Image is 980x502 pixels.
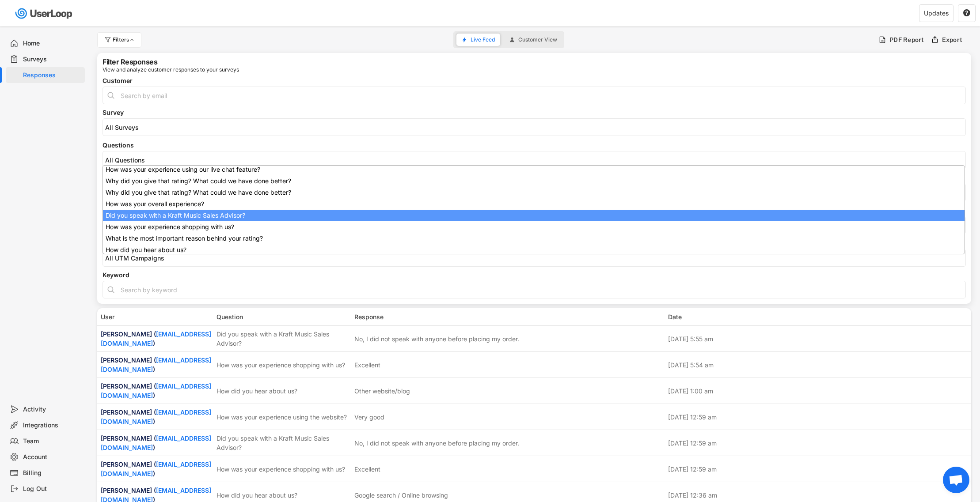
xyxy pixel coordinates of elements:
div: Account [23,453,81,461]
div: [PERSON_NAME] ( ) [101,408,211,426]
div: Integrations [23,421,81,430]
div: How was your experience using the website? [217,412,349,422]
div: Customer [103,78,966,84]
div: [DATE] 12:59 am [668,438,968,448]
div: How was your experience shopping with us? [217,464,349,474]
li: How was your experience shopping with us? [103,221,965,233]
div: Team [23,437,81,445]
div: No, I did not speak with anyone before placing my order. [354,334,519,343]
div: [DATE] 5:55 am [668,334,968,343]
div: Log Out [23,485,81,493]
div: How did you hear about us? [217,386,349,396]
div: [DATE] 12:59 am [668,412,968,422]
div: No, I did not speak with anyone before placing my order. [354,438,519,448]
button:  [963,9,971,17]
span: Customer View [518,37,557,42]
button: Customer View [504,34,562,46]
a: [EMAIL_ADDRESS][DOMAIN_NAME] [101,382,211,399]
div: Excellent [354,360,380,370]
div: Updates [924,10,949,16]
a: [EMAIL_ADDRESS][DOMAIN_NAME] [101,356,211,373]
div: [DATE] 1:00 am [668,386,968,396]
input: All UTM Campaigns [105,254,968,262]
div: Activity [23,405,81,414]
li: Why did you give that rating? What could we have done better? [103,175,965,187]
div: [PERSON_NAME] ( ) [101,329,211,348]
div: Very good [354,412,384,422]
div: Did you speak with a Kraft Music Sales Advisor? [217,434,349,452]
div: Export [942,36,963,44]
div: Home [23,39,81,48]
div: View and analyze customer responses to your surveys [103,67,239,72]
button: Live Feed [456,34,500,46]
div: [DATE] 12:59 am [668,464,968,474]
div: Date [668,312,968,321]
div: Excellent [354,464,380,474]
li: How was your experience using our live chat feature? [103,164,965,175]
li: How was your overall experience? [103,198,965,210]
input: Search by email [103,87,966,104]
div: Filter Responses [103,58,157,65]
li: Did you speak with a Kraft Music Sales Advisor? [103,210,965,221]
a: [EMAIL_ADDRESS][DOMAIN_NAME] [101,460,211,477]
div: Keyword [103,272,966,278]
div: [PERSON_NAME] ( ) [101,381,211,400]
div: How was your experience shopping with us? [217,360,349,370]
div: Other website/blog [354,386,410,396]
div: Response [354,312,663,321]
div: Did you speak with a Kraft Music Sales Advisor? [217,329,349,348]
div: Google search / Online browsing [354,491,448,500]
div: [PERSON_NAME] ( ) [101,460,211,478]
img: userloop-logo-01.svg [13,4,76,23]
div: Billing [23,469,81,477]
input: Search by keyword [103,281,966,298]
li: How did you hear about us? [103,244,965,256]
div: [PERSON_NAME] ( ) [101,355,211,374]
li: What is the most important reason behind your rating? [103,233,965,244]
li: Why did you give that rating? What could we have done better? [103,187,965,198]
div: [DATE] 12:36 am [668,491,968,500]
div: User [101,312,211,321]
div: [PERSON_NAME] ( ) [101,434,211,452]
text:  [963,9,970,17]
div: Questions [103,142,966,148]
div: Question [217,312,349,321]
div: Filters [113,37,136,42]
div: How did you hear about us? [217,491,349,500]
div: Responses [23,71,81,79]
div: PDF Report [889,36,924,44]
a: [EMAIL_ADDRESS][DOMAIN_NAME] [101,434,211,451]
span: Live Feed [471,37,495,42]
div: [DATE] 5:54 am [668,360,968,370]
a: Open chat [943,467,969,493]
a: [EMAIL_ADDRESS][DOMAIN_NAME] [101,408,211,425]
div: Survey [103,109,966,116]
a: [EMAIL_ADDRESS][DOMAIN_NAME] [101,330,211,347]
div: Surveys [23,55,81,64]
input: All Surveys [105,124,968,131]
input: All Questions [105,156,968,164]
